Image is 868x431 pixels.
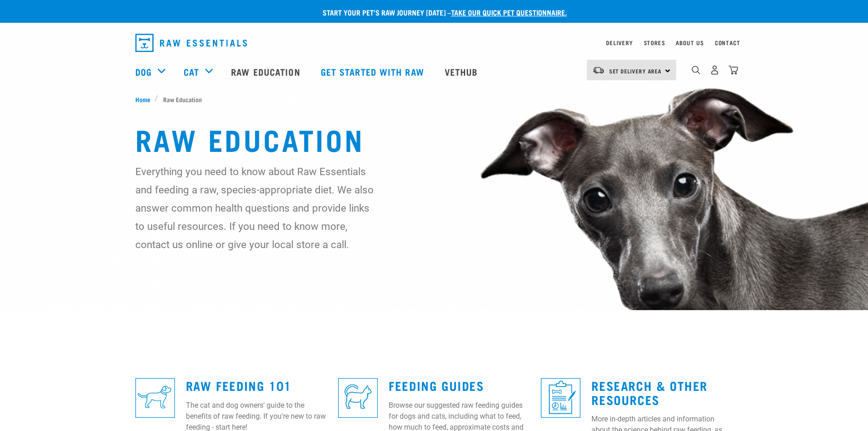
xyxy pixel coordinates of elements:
[715,41,740,44] a: Contact
[135,378,175,418] img: re-icons-dog3-sq-blue.png
[541,378,580,418] img: re-icons-healthcheck1-sq-blue.png
[609,69,662,73] span: Set Delivery Area
[676,41,704,44] a: About Us
[135,94,155,104] a: Home
[729,65,738,75] img: home-icon@2x.png
[451,10,567,14] a: take our quick pet questionnaire.
[692,66,700,74] img: home-icon-1@2x.png
[606,41,632,44] a: Delivery
[128,30,740,56] nav: dropdown navigation
[338,378,378,418] img: re-icons-cat2-sq-blue.png
[135,65,152,78] a: Dog
[710,65,719,75] img: user.png
[186,382,292,389] a: Raw Feeding 101
[436,53,489,90] a: Vethub
[644,41,665,44] a: Stores
[135,34,247,52] img: Raw Essentials Logo
[184,65,199,78] a: Cat
[592,66,605,74] img: van-moving.png
[135,122,733,155] h1: Raw Education
[222,53,311,90] a: Raw Education
[389,382,484,389] a: Feeding Guides
[591,382,708,403] a: Research & Other Resources
[135,94,733,104] nav: breadcrumbs
[135,162,375,254] p: Everything you need to know about Raw Essentials and feeding a raw, species-appropriate diet. We ...
[312,53,436,90] a: Get started with Raw
[135,94,150,104] span: Home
